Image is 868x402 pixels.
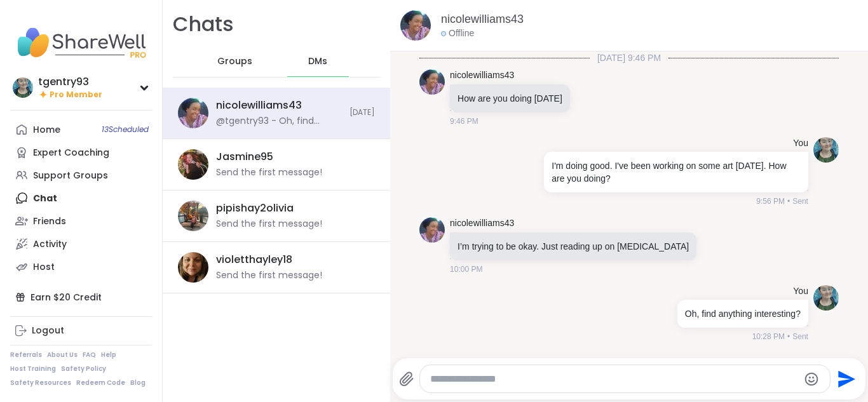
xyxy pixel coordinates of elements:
img: https://sharewell-space-live.sfo3.digitaloceanspaces.com/user-generated/3403c148-dfcf-4217-9166-8... [400,10,431,41]
a: Logout [10,319,152,342]
a: Friends [10,210,152,232]
div: tgentry93 [38,75,102,89]
img: https://sharewell-space-live.sfo3.digitaloceanspaces.com/user-generated/55b63ce6-323a-4f13-9d6e-1... [178,201,208,231]
span: 13 Scheduled [102,124,149,135]
span: 9:56 PM [756,196,785,207]
p: I'm doing good. I've been working on some art [DATE]. How are you doing? [552,159,801,185]
a: Host [10,255,152,278]
img: tgentry93 [13,77,33,98]
div: Send the first message! [216,166,322,179]
span: Pro Member [50,90,102,100]
a: Safety Policy [61,365,106,373]
div: Earn $20 Credit [10,286,152,309]
p: Oh, find anything interesting? [685,307,801,320]
div: Logout [32,325,64,337]
span: [DATE] 9:46 PM [590,51,668,64]
div: @tgentry93 - Oh, find anything interesting? [216,115,342,128]
div: Jasmine95 [216,150,273,164]
p: I’m trying to be okay. Just reading up on [MEDICAL_DATA] [458,240,689,253]
a: nicolewilliams43 [441,11,524,27]
a: nicolewilliams43 [450,69,514,82]
span: • [787,196,790,207]
h4: You [793,285,808,298]
span: • [787,331,790,342]
button: Emoji picker [804,372,819,387]
img: https://sharewell-space-live.sfo3.digitaloceanspaces.com/user-generated/3403c148-dfcf-4217-9166-8... [419,69,445,95]
p: How are you doing [DATE] [458,92,562,105]
textarea: Type your message [430,373,799,385]
a: Redeem Code [76,379,125,387]
a: Home13Scheduled [10,118,152,141]
div: nicolewilliams43 [216,98,302,112]
a: Expert Coaching [10,141,152,164]
a: Referrals [10,351,42,359]
a: Blog [130,379,146,387]
img: https://sharewell-space-live.sfo3.digitaloceanspaces.com/user-generated/3403c148-dfcf-4217-9166-8... [419,217,445,243]
span: Sent [792,196,808,207]
a: Support Groups [10,164,152,187]
div: Offline [441,27,474,40]
span: 9:46 PM [450,116,478,127]
div: Expert Coaching [33,147,109,159]
a: Safety Resources [10,379,71,387]
div: Support Groups [33,170,108,182]
div: Host [33,261,55,274]
a: nicolewilliams43 [450,217,514,230]
img: https://sharewell-space-live.sfo3.digitaloceanspaces.com/user-generated/eeb78161-6a05-4bf0-a69c-e... [178,252,208,283]
a: Activity [10,232,152,255]
div: pipishay2olivia [216,201,294,215]
span: [DATE] [349,107,375,118]
span: Sent [792,331,808,342]
a: FAQ [83,351,96,359]
div: Home [33,124,60,137]
img: https://sharewell-space-live.sfo3.digitaloceanspaces.com/user-generated/3403c148-dfcf-4217-9166-8... [178,98,208,128]
h4: You [793,137,808,150]
button: Send [831,365,859,393]
a: Help [101,351,116,359]
img: https://sharewell-space-live.sfo3.digitaloceanspaces.com/user-generated/2de65a78-d850-439f-98a7-0... [813,285,839,311]
div: Send the first message! [216,269,322,282]
h1: Chats [173,10,234,39]
img: https://sharewell-space-live.sfo3.digitaloceanspaces.com/user-generated/2de65a78-d850-439f-98a7-0... [813,137,839,163]
div: Activity [33,238,67,251]
div: Send the first message! [216,218,322,231]
span: 10:28 PM [752,331,785,342]
img: ShareWell Nav Logo [10,20,152,65]
span: DMs [308,55,327,68]
div: Friends [33,215,66,228]
a: Host Training [10,365,56,373]
span: Groups [217,55,252,68]
span: 10:00 PM [450,264,482,275]
a: About Us [47,351,78,359]
img: https://sharewell-space-live.sfo3.digitaloceanspaces.com/user-generated/0818d3a5-ec43-4745-9685-c... [178,149,208,180]
div: violetthayley18 [216,253,292,267]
